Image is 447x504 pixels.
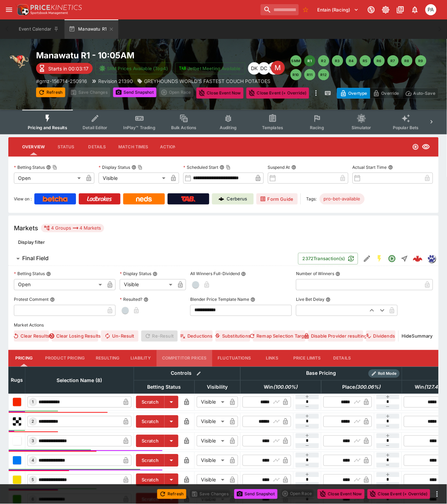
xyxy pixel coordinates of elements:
button: Display filter [14,237,49,248]
button: Manawatu R1 [65,19,118,39]
button: Auto-Save [402,88,439,99]
button: Fluctuations [212,350,257,367]
button: Betting StatusCopy To Clipboard [46,165,51,170]
button: Documentation [394,3,407,16]
button: R10 [290,69,302,80]
em: ( 100.00 %) [273,383,298,391]
img: Betcha [43,196,68,202]
svg: Open [388,255,396,263]
button: Overtype [337,88,370,99]
button: Live Bet Delay [326,297,331,302]
button: Send Snapshot [234,489,278,499]
button: Links [256,350,288,367]
div: split button [159,88,194,97]
div: Visible [197,397,227,408]
button: SMM [290,55,302,66]
div: grnz [428,255,436,263]
button: R8 [402,55,413,66]
button: R5 [360,55,371,66]
th: Rugs [9,367,25,394]
div: Visible [197,455,227,466]
button: R3 [332,55,343,66]
img: PriceKinetics Logo [15,3,29,17]
span: InPlay™ Trading [124,125,155,130]
button: Pricing [8,350,40,367]
p: Betting Status [14,164,45,170]
button: Clear Results [14,331,49,342]
a: f5710d8e-cc2f-44f1-96bd-47c954661fd4 [411,252,425,266]
button: HideSummary [402,331,433,342]
button: Refresh [36,88,65,97]
h6: Final Field [22,255,49,262]
span: 4 [31,458,36,463]
img: PriceKinetics [31,5,82,10]
svg: Open [412,143,419,150]
img: TabNZ [181,196,196,202]
button: Bulk edit [194,369,203,378]
span: Templates [262,125,283,130]
button: R6 [374,55,385,66]
button: Un-Result [101,331,138,342]
p: GREYHOUNDS WORLD'S FASTEST COUCH POTATOES [144,77,271,85]
p: Auto-Save [414,90,436,97]
button: Connected to PK [365,3,378,16]
div: Visible [99,173,168,184]
span: 3 [31,439,36,444]
button: Send Snapshot [113,88,157,97]
img: Cerberus [219,196,224,202]
span: Selection Name (8) [49,377,110,385]
p: Live Bet Delay [296,297,324,303]
span: Detail Editor [83,125,107,130]
button: All Winners Full-Dividend [241,272,246,276]
span: Auditing [220,125,237,130]
p: Number of Winners [296,271,334,277]
img: logo-cerberus--red.svg [413,254,423,264]
button: Competitor Prices [157,350,212,367]
button: Price Limits [288,350,327,367]
button: Actions [154,139,185,155]
div: Visible [197,416,227,427]
div: Peter Addley [425,4,437,15]
div: Open [14,279,104,290]
p: Betting Status [14,271,45,277]
button: R4 [346,55,357,66]
th: Controls [134,367,241,380]
button: Event Calendar [15,19,63,39]
div: Visible [197,436,227,447]
button: Straight [398,253,411,265]
p: Revision 21390 [98,77,133,85]
p: Copy To Clipboard [36,77,87,85]
label: Market Actions [14,320,433,331]
button: Open [386,253,398,265]
nav: pagination navigation [290,55,439,80]
img: jetbet-logo.svg [179,65,186,72]
span: Betting Status [140,383,189,391]
button: R7 [388,55,399,66]
button: more [312,88,320,99]
div: Edit Meeting [271,61,285,75]
span: Visibility [200,383,236,391]
button: Match Times [113,139,154,155]
button: Resulting [90,350,125,367]
button: Jetbet Meeting Available [175,63,245,74]
button: Final Field [8,252,298,266]
p: Resulted? [120,297,142,303]
button: Select Tenant [313,4,363,15]
button: Scratch [136,474,165,486]
button: Liability [125,350,157,367]
span: Popular Bets [393,125,419,130]
label: View on : [14,193,32,205]
img: grnz [428,255,436,263]
p: Actual Start Time [353,164,387,170]
button: R12 [318,69,329,80]
span: Roll Mode [376,371,400,377]
button: Scratch [136,415,165,428]
div: Base Pricing [303,369,339,378]
div: Betting Target: cerberus [320,193,365,205]
button: Deductions [180,331,213,342]
span: Simulator [352,125,371,130]
p: Protest Comment [14,297,49,303]
button: R2 [318,55,329,66]
em: ( 300.06 %) [355,383,381,391]
p: Blender Price Template Name [190,297,249,303]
